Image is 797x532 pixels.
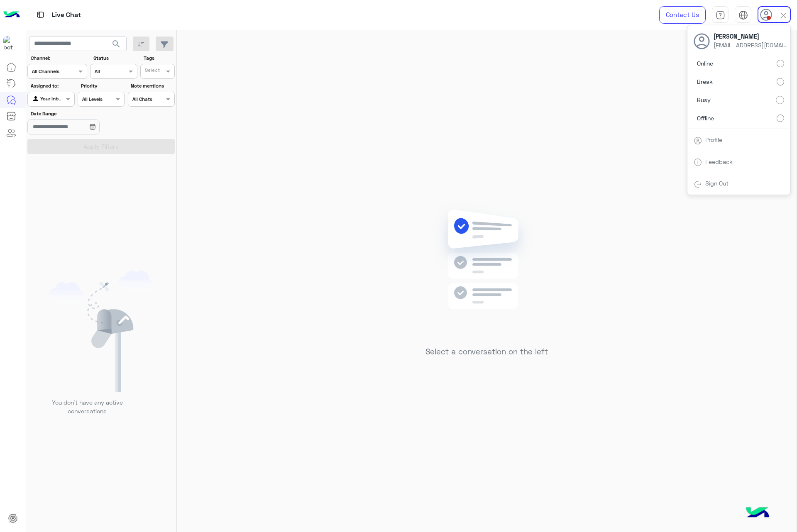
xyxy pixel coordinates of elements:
[31,54,86,62] label: Channel:
[738,10,748,20] img: tab
[777,78,784,85] input: Break
[697,114,714,122] span: Offline
[697,95,711,104] span: Busy
[697,77,713,86] span: Break
[743,499,772,528] img: hulul-logo.png
[106,37,127,54] button: search
[712,6,729,24] a: tab
[777,60,784,67] input: Online
[705,136,722,143] a: Profile
[776,96,784,104] input: Busy
[694,180,702,188] img: tab
[52,10,81,21] p: Live Chat
[144,66,160,76] div: Select
[714,32,788,41] span: [PERSON_NAME]
[131,82,174,90] label: Note mentions
[31,82,73,90] label: Assigned to:
[81,82,124,90] label: Priority
[714,41,788,49] span: [EMAIL_ADDRESS][DOMAIN_NAME]
[31,110,124,117] label: Date Range
[777,115,784,122] input: Offline
[659,6,706,24] a: Contact Us
[705,158,733,165] a: Feedback
[694,158,702,166] img: tab
[427,203,547,341] img: no messages
[144,54,174,62] label: Tags
[49,271,154,392] img: empty users
[3,6,20,24] img: Logo
[45,398,129,416] p: You don’t have any active conversations
[425,347,548,356] h5: Select a conversation on the left
[35,10,46,20] img: tab
[694,137,702,145] img: tab
[27,139,175,154] button: Apply Filters
[779,11,788,20] img: close
[93,54,136,62] label: Status
[111,39,121,49] span: search
[3,36,18,51] img: 1403182699927242
[697,59,713,68] span: Online
[705,180,729,187] a: Sign Out
[716,10,725,20] img: tab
